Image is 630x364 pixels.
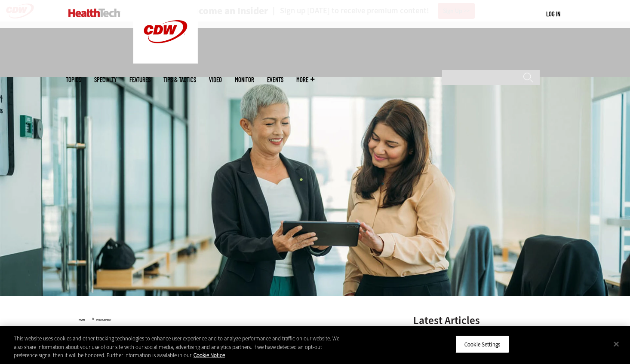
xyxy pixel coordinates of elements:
button: Cookie Settings [455,335,509,353]
a: CDW [133,57,198,66]
a: Tips & Tactics [163,76,196,83]
a: More information about your privacy [194,352,225,359]
span: Specialty [94,76,117,83]
a: MonITor [235,76,254,83]
h3: Latest Articles [413,315,542,326]
a: Management [96,318,111,322]
a: Events [267,76,283,83]
span: Topics [66,76,81,83]
span: More [296,76,314,83]
button: Close [607,334,626,353]
a: Video [209,76,222,83]
a: Log in [546,10,560,18]
div: » [79,315,391,322]
div: This website uses cookies and other tracking technologies to enhance user experience and to analy... [14,334,347,360]
a: Features [129,76,151,83]
a: Home [79,318,85,322]
div: User menu [546,9,560,18]
img: Home [68,9,120,17]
